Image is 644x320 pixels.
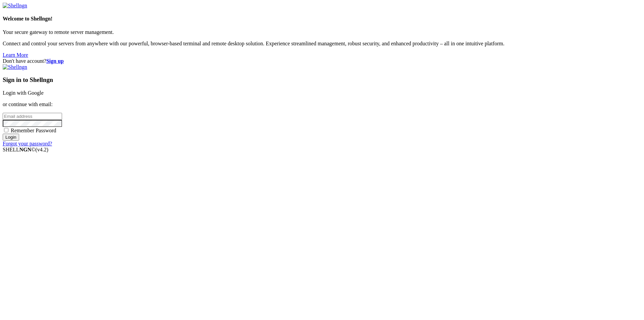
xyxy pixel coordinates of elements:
[3,147,48,152] span: SHELL ©
[3,29,641,35] p: Your secure gateway to remote server management.
[3,90,44,96] a: Login with Google
[19,147,32,152] b: NGN
[4,128,8,132] input: Remember Password
[3,58,641,64] div: Don't have account?
[3,16,641,22] h4: Welcome to Shellngn!
[3,76,641,84] h3: Sign in to Shellngn
[36,147,49,152] span: 4.2.0
[3,52,28,58] a: Learn More
[3,141,52,146] a: Forgot your password?
[3,3,27,9] img: Shellngn
[3,113,62,120] input: Email address
[46,58,64,64] a: Sign up
[11,128,56,133] span: Remember Password
[3,101,641,107] p: or continue with email:
[3,64,27,70] img: Shellngn
[3,134,19,141] input: Login
[3,41,641,47] p: Connect and control your servers from anywhere with our powerful, browser-based terminal and remo...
